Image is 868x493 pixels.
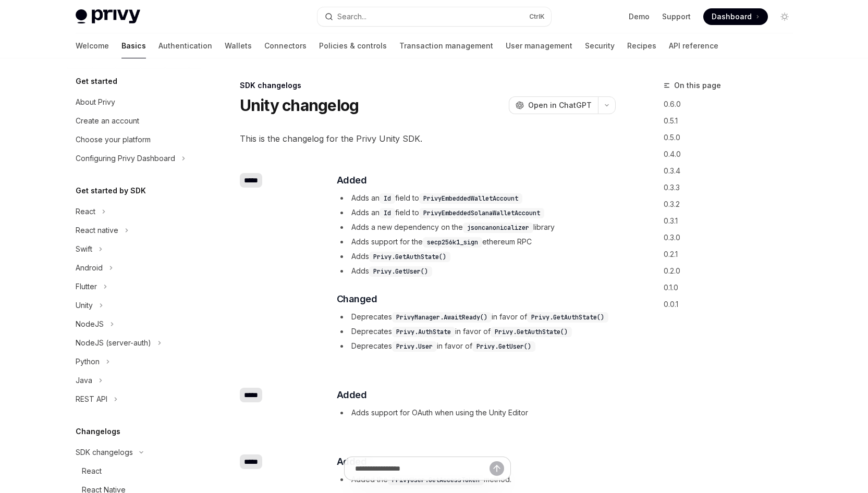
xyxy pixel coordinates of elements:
div: SDK changelogs [76,446,133,459]
div: Create an account [76,115,139,127]
a: 0.2.0 [664,263,801,279]
code: Id [380,208,395,218]
li: Deprecates in favor of [337,311,615,323]
li: Deprecates in favor of [337,340,615,352]
span: On this page [674,79,721,92]
code: jsoncanonicalizer [463,223,533,233]
code: Privy.GetAuthState() [527,312,608,323]
a: Demo [629,11,650,22]
div: REST API [76,393,107,405]
code: Id [380,193,395,204]
button: Toggle dark mode [776,8,793,25]
a: 0.3.4 [664,163,801,179]
a: Recipes [627,33,656,58]
a: 0.3.1 [664,213,801,229]
span: Changed [337,292,377,306]
code: PrivyManager.AwaitReady() [392,312,492,323]
a: Connectors [264,33,307,58]
span: Added [337,173,367,188]
li: Adds a new dependency on the library [337,221,615,233]
div: Configuring Privy Dashboard [76,152,175,165]
a: Authentication [158,33,212,58]
h5: Get started by SDK [76,184,146,197]
li: Deprecates in favor of [337,325,615,338]
div: Flutter [76,280,97,293]
span: Open in ChatGPT [528,100,592,110]
code: secp256k1_sign [423,237,482,248]
div: React [76,205,95,218]
code: Privy.GetAuthState() [369,252,450,262]
span: Added [337,388,367,402]
a: 0.0.1 [664,296,801,313]
code: Privy.GetUser() [369,266,432,277]
a: 0.3.3 [664,179,801,196]
a: 0.2.1 [664,246,801,263]
a: Security [585,33,615,58]
a: 0.3.0 [664,229,801,246]
div: Choose your platform [76,133,151,146]
div: NodeJS (server-auth) [76,337,151,349]
div: NodeJS [76,318,104,330]
code: PrivyEmbeddedWalletAccount [419,193,522,204]
code: Privy.GetUser() [472,341,535,352]
a: User management [506,33,572,58]
li: Adds an field to [337,206,615,219]
div: Python [76,355,100,368]
button: Open in ChatGPT [509,96,598,114]
div: About Privy [76,96,115,108]
span: This is the changelog for the Privy Unity SDK. [240,131,616,146]
div: Swift [76,243,92,255]
div: SDK changelogs [240,80,616,91]
button: Send message [490,461,504,476]
code: Privy.AuthState [392,327,455,337]
div: React [82,465,102,477]
a: Wallets [225,33,252,58]
h5: Get started [76,75,117,88]
a: API reference [669,33,718,58]
a: Basics [121,33,146,58]
li: Adds support for the ethereum RPC [337,236,615,248]
span: Ctrl K [529,13,545,21]
a: 0.1.0 [664,279,801,296]
a: Dashboard [703,8,768,25]
h5: Changelogs [76,425,120,438]
li: Adds [337,250,615,263]
button: Search...CtrlK [317,7,551,26]
a: Transaction management [399,33,493,58]
a: 0.5.0 [664,129,801,146]
li: Adds support for OAuth when using the Unity Editor [337,406,615,419]
div: Unity [76,299,93,312]
a: Welcome [76,33,109,58]
img: light logo [76,9,140,24]
li: Adds [337,265,615,277]
h1: Unity changelog [240,96,359,115]
a: 0.4.0 [664,146,801,163]
a: Policies & controls [319,33,387,58]
a: 0.3.2 [664,196,801,213]
a: React [67,462,201,480]
div: Search... [337,10,366,23]
div: Java [76,374,92,387]
span: Dashboard [712,11,752,22]
a: About Privy [67,93,201,112]
li: Adds an field to [337,192,615,204]
code: PrivyEmbeddedSolanaWalletAccount [419,208,544,218]
code: Privy.GetAuthState() [491,327,572,337]
a: 0.6.0 [664,96,801,113]
a: 0.5.1 [664,113,801,129]
div: Android [76,262,103,274]
div: React native [76,224,118,237]
code: Privy.User [392,341,437,352]
a: Create an account [67,112,201,130]
a: Choose your platform [67,130,201,149]
a: Support [662,11,691,22]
